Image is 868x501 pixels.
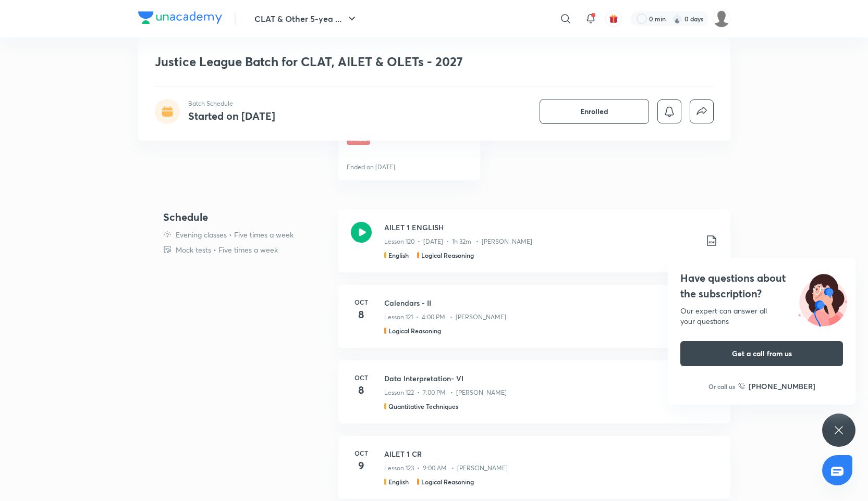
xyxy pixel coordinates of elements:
[790,270,855,327] img: ttu_illustration_new.svg
[248,8,364,29] button: CLAT & Other 5-yea ...
[351,448,372,458] h6: Oct
[351,373,372,382] h6: Oct
[351,382,372,398] h4: 8
[680,306,843,327] div: Our expert can answer all your questions
[384,464,508,473] p: Lesson 123 • 9:00 AM • [PERSON_NAME]
[384,448,718,459] h3: AILET 1 CR
[609,14,618,23] img: avatar
[384,297,718,308] h3: Calendars - II
[680,341,843,366] button: Get a call from us
[738,381,815,392] a: [PHONE_NUMBER]
[388,477,409,486] h5: English
[384,222,697,233] h3: AILET 1 ENGLISH
[421,477,474,486] h5: Logical Reasoning
[388,250,409,260] h5: English
[176,244,278,255] p: Mock tests • Five times a week
[155,54,563,69] h1: Justice League Batch for CLAT, AILET & OLETs - 2027
[338,360,730,436] a: Oct8Data Interpretation- VILesson 122 • 7:00 PM • [PERSON_NAME]Quantitative Techniques
[138,11,222,24] img: Company Logo
[338,285,730,360] a: Oct8Calendars - IILesson 121 • 4:00 PM • [PERSON_NAME]Logical Reasoning
[188,109,275,123] h4: Started on [DATE]
[384,388,507,397] p: Lesson 122 • 7:00 PM • [PERSON_NAME]
[749,381,815,392] h6: [PHONE_NUMBER]
[672,14,682,24] img: streak
[138,11,222,27] a: Company Logo
[351,307,372,322] h4: 8
[338,209,730,285] a: AILET 1 ENGLISHLesson 120 • [DATE] • 1h 32m • [PERSON_NAME]EnglishLogical Reasoning
[421,250,474,260] h5: Logical Reasoning
[388,402,458,411] h5: Quantitative Techniques
[384,312,506,322] p: Lesson 121 • 4:00 PM • [PERSON_NAME]
[176,229,294,240] p: Evening classes • Five times a week
[347,162,395,172] p: Ended on [DATE]
[680,270,843,302] h4: Have questions about the subscription?
[384,237,532,246] p: Lesson 120 • [DATE] • 1h 32m • [PERSON_NAME]
[540,99,649,124] button: Enrolled
[351,297,372,307] h6: Oct
[708,382,735,391] p: Or call us
[384,373,718,384] h3: Data Interpretation- VI
[351,458,372,473] h4: 9
[188,99,275,108] p: Batch Schedule
[713,10,730,28] img: Samridhya Pal
[605,10,622,27] button: avatar
[388,326,441,335] h5: Logical Reasoning
[580,106,608,117] span: Enrolled
[163,209,330,225] h4: Schedule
